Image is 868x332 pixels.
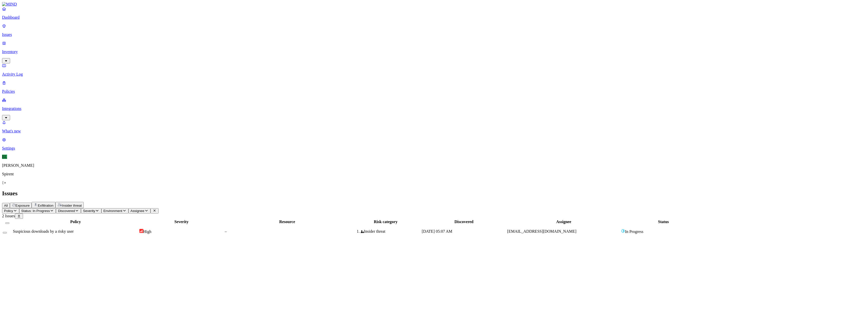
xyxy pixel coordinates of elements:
[83,209,95,213] span: Severity
[3,232,7,233] button: Select row
[507,220,620,224] div: Assignee
[507,229,576,233] span: [EMAIL_ADDRESS][DOMAIN_NAME]
[13,229,74,233] span: Suspicious downloads by a risky user
[4,204,8,207] span: All
[58,209,75,213] span: Discovered
[2,63,866,77] a: Activity Log
[2,120,866,133] a: What's new
[103,209,122,213] span: Environment
[2,146,866,151] p: Settings
[621,229,625,233] img: status-in-progress
[2,7,866,20] a: Dashboard
[2,41,866,63] a: Inventory
[225,220,350,224] div: Resource
[422,229,452,233] span: [DATE] 05:07 AM
[2,72,866,77] p: Activity Log
[5,222,9,224] button: Select all
[143,229,151,234] span: High
[422,220,506,224] div: Discovered
[2,172,866,176] p: Spirent
[2,50,866,54] p: Inventory
[62,204,82,207] span: Insider threat
[625,229,643,234] span: In Progress
[2,2,17,7] img: MIND
[2,89,866,94] p: Policies
[139,220,224,224] div: Severity
[361,229,421,234] div: Insider threat
[2,24,866,37] a: Issues
[38,204,53,207] span: Exfiltration
[2,137,866,151] a: Settings
[351,220,421,224] div: Risk category
[621,220,706,224] div: Status
[21,209,50,213] span: Status: In Progress
[2,214,15,218] span: 2 Issues
[4,209,13,213] span: Policy
[2,98,866,120] a: Integrations
[225,229,227,233] span: –
[2,190,866,197] h2: Issues
[15,204,30,207] span: Exposure
[13,220,138,224] div: Policy
[2,15,866,20] p: Dashboard
[2,81,866,94] a: Policies
[2,163,866,168] p: [PERSON_NAME]
[2,32,866,37] p: Issues
[2,155,7,159] span: EL
[139,229,143,233] img: severity-high
[2,2,866,7] a: MIND
[2,129,866,133] p: What's new
[131,209,144,213] span: Assignee
[2,106,866,111] p: Integrations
